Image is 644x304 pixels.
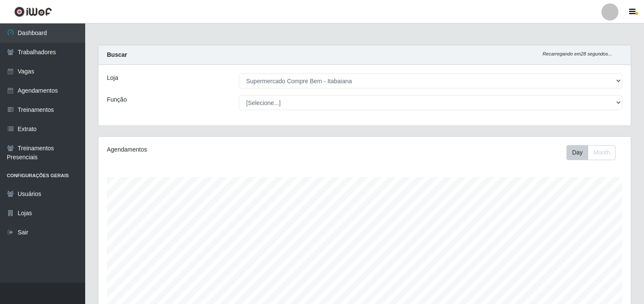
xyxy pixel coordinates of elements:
div: First group [566,145,615,160]
label: Loja [107,73,118,82]
strong: Buscar [107,51,127,58]
img: CoreUI Logo [14,6,52,17]
label: Função [107,95,127,104]
button: Month [588,145,615,160]
i: Recarregando em 28 segundos... [543,51,612,56]
div: Agendamentos [107,145,314,154]
button: Day [566,145,588,160]
div: Toolbar with button groups [566,145,622,160]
